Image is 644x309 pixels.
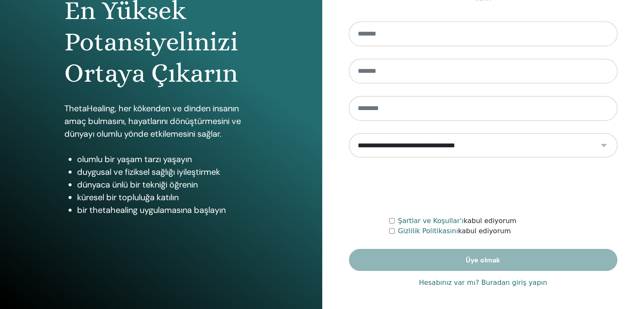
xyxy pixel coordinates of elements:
a: Şartlar ve Koşullar'ı [398,217,464,225]
a: Gizlilik Politikasını [398,227,458,235]
a: Hesabınız var mı? Buradan giriş yapın [419,278,547,288]
font: bir thetahealing uygulamasına başlayın [77,204,226,215]
font: kabul ediyorum [464,217,517,225]
font: kabul ediyorum [458,227,511,235]
font: küresel bir topluluğa katılın [77,192,179,203]
font: duygusal ve fiziksel sağlığı iyileştirmek [77,166,220,177]
font: Hesabınız var mı? Buradan giriş yapın [419,279,547,287]
font: ThetaHealing, her kökenden ve dinden insanın amaç bulmasını, hayatlarını dönüştürmesini ve dünyay... [64,103,241,139]
font: dünyaca ünlü bir tekniği öğrenin [77,179,198,190]
font: olumlu bir yaşam tarzı yaşayın [77,154,192,165]
iframe: reCAPTCHA [419,170,547,203]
